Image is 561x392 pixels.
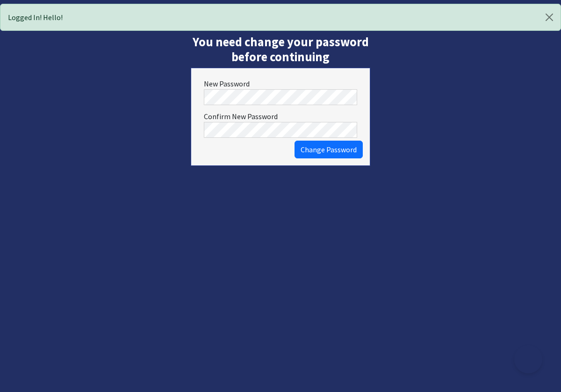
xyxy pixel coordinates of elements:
[514,345,542,373] iframe: Toggle Customer Support
[191,35,370,64] h2: You need change your password before continuing
[204,79,250,88] label: New Password
[295,141,363,158] button: Change Password
[301,145,357,154] span: Change Password
[204,112,278,121] label: Confirm New Password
